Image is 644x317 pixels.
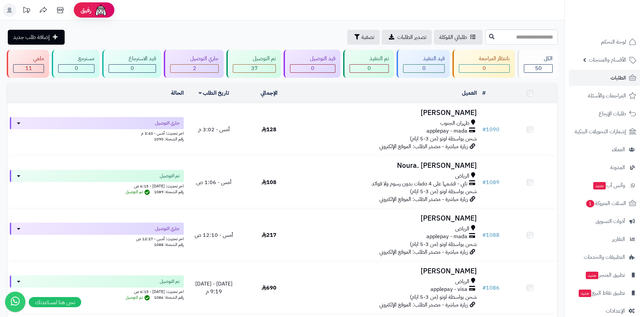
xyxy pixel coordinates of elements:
[109,55,156,63] div: قيد الاسترجاع
[586,200,594,207] span: 1
[569,123,640,140] a: إشعارات التحويلات البنكية
[403,65,444,72] div: 0
[535,64,542,72] span: 50
[482,231,499,239] a: #1088
[8,30,65,45] a: إضافة طلب جديد
[299,162,477,169] h3: Noura. [PERSON_NAME]
[569,285,640,301] a: تطبيق نقاط البيعجديد
[601,37,626,47] span: لوحة التحكم
[569,231,640,247] a: التقارير
[311,64,314,72] span: 0
[81,6,91,14] span: رفيق
[569,141,640,158] a: العملاء
[589,55,626,65] span: الأقسام والمنتجات
[154,294,184,300] span: رقم الشحنة: 1086
[261,89,277,97] a: الإجمالي
[516,50,559,78] a: الكل50
[575,127,626,136] span: إشعارات التحويلات البنكية
[160,278,180,285] span: تم التوصيل
[459,55,510,63] div: بانتظار المراجعة
[579,290,591,297] span: جديد
[569,177,640,194] a: وآتس آبجديد
[199,89,229,97] a: تاريخ الطلب
[282,50,342,78] a: قيد التوصيل 0
[612,145,625,154] span: العملاء
[455,225,469,233] span: الرياض
[569,159,640,176] a: المدونة
[171,65,218,72] div: 2
[154,189,184,195] span: رقم الشحنة: 1089
[18,3,35,19] a: تحديثات المنصة
[569,106,640,122] a: طلبات الإرجاع
[379,301,468,309] span: زيارة مباشرة - مصدر الطلب: الموقع الإلكتروني
[299,267,477,275] h3: [PERSON_NAME]
[162,50,225,78] a: جاري التوصيل 2
[585,199,626,208] span: السلات المتروكة
[455,278,469,286] span: الرياض
[109,65,156,72] div: 0
[75,64,78,72] span: 0
[262,178,276,186] span: 108
[170,55,219,63] div: جاري التوصيل
[482,284,486,292] span: #
[459,65,509,72] div: 0
[198,126,230,134] span: أمس - 3:02 م
[372,180,467,188] span: تابي - قسّمها على 4 دفعات بدون رسوم ولا فوائد
[596,217,625,226] span: أدوات التسويق
[342,50,395,78] a: تم التنفيذ 0
[50,50,101,78] a: مسترجع 0
[462,89,477,97] a: العميل
[196,178,231,186] span: أمس - 1:06 ص
[10,182,184,189] div: اخر تحديث: [DATE] - 6:15 ص
[482,284,499,292] a: #1086
[379,195,468,203] span: زيارة مباشرة - مصدر الطلب: الموقع الإلكتروني
[439,33,467,41] span: طلباتي المُوكلة
[426,127,467,135] span: applepay - mada
[126,189,152,195] span: تم التوصيل
[410,187,477,196] span: شحن بواسطة اوتو (من 3-5 ايام)
[251,64,258,72] span: 37
[290,55,335,63] div: قيد التوصيل
[155,225,180,232] span: جاري التوصيل
[379,142,468,151] span: زيارة مباشرة - مصدر الطلب: الموقع الإلكتروني
[94,3,108,17] img: ai-face.png
[593,181,625,190] span: وآتس آب
[299,214,477,222] h3: [PERSON_NAME]
[350,55,389,63] div: تم التنفيذ
[599,109,626,118] span: طلبات الإرجاع
[482,89,486,97] a: #
[193,64,196,72] span: 2
[482,231,486,239] span: #
[569,34,640,50] a: لوحة التحكم
[154,242,184,248] span: رقم الشحنة: 1088
[299,109,477,117] h3: [PERSON_NAME]
[10,288,184,295] div: اخر تحديث: [DATE] - 6:15 ص
[403,55,445,63] div: قيد التنفيذ
[155,120,180,127] span: جاري التوصيل
[382,30,432,45] a: تصدير الطلبات
[482,178,486,186] span: #
[610,163,625,172] span: المدونة
[482,126,499,134] a: #1090
[350,65,388,72] div: 0
[578,288,625,298] span: تطبيق نقاط البيع
[154,136,184,142] span: رقم الشحنة: 1090
[262,284,276,292] span: 690
[451,50,516,78] a: بانتظار المراجعة 0
[569,213,640,229] a: أدوات التسويق
[195,280,232,296] span: [DATE] - [DATE] 9:19 م
[426,233,467,241] span: applepay - mada
[610,73,626,83] span: الطلبات
[131,64,134,72] span: 0
[569,70,640,86] a: الطلبات
[379,248,468,256] span: زيارة مباشرة - مصدر الطلب: الموقع الإلكتروني
[347,30,380,45] button: تصفية
[25,64,32,72] span: 11
[262,126,276,134] span: 128
[195,231,233,239] span: أمس - 12:10 ص
[397,33,426,41] span: تصدير الطلبات
[440,119,469,127] span: ظهران الجنوب
[126,294,152,300] span: تم التوصيل
[14,65,44,72] div: 11
[482,126,486,134] span: #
